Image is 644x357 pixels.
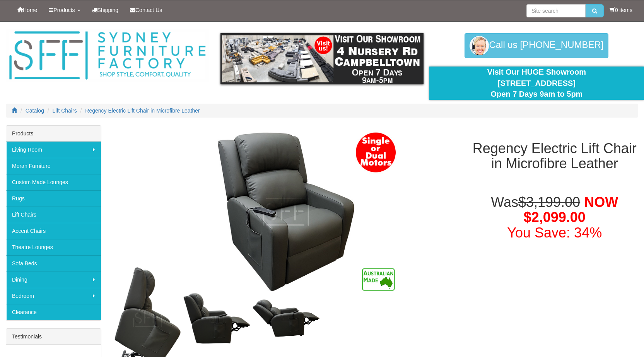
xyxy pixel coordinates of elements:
font: You Save: 34% [507,225,602,241]
a: Custom Made Lounges [6,174,101,190]
a: Contact Us [124,0,168,20]
del: $3,199.00 [518,194,580,210]
span: Products [53,7,75,13]
span: NOW $2,099.00 [524,194,618,225]
a: Lift Chairs [6,207,101,223]
a: Shipping [86,0,125,20]
h1: Was [471,195,638,241]
a: Accent Chairs [6,223,101,239]
a: Theatre Lounges [6,239,101,255]
a: Bedroom [6,288,101,304]
input: Site search [526,4,586,17]
a: Lift Chairs [53,108,77,114]
span: Shipping [97,7,119,13]
span: Contact Us [135,7,162,13]
a: Moran Furniture [6,158,101,174]
a: Sofa Beds [6,255,101,272]
div: Testimonials [6,329,101,345]
h1: Regency Electric Lift Chair in Microfibre Leather [471,141,638,171]
span: Home [23,7,37,13]
a: Products [43,0,86,20]
a: Dining [6,272,101,288]
a: Home [12,0,43,20]
div: Products [6,126,101,142]
img: Sydney Furniture Factory [6,29,209,82]
li: 0 items [610,6,632,14]
div: Visit Our HUGE Showroom [STREET_ADDRESS] Open 7 Days 9am to 5pm [435,67,638,100]
a: Rugs [6,190,101,207]
a: Living Room [6,142,101,158]
a: Regency Electric Lift Chair in Microfibre Leather [85,108,200,114]
a: Clearance [6,304,101,320]
a: Catalog [26,108,44,114]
